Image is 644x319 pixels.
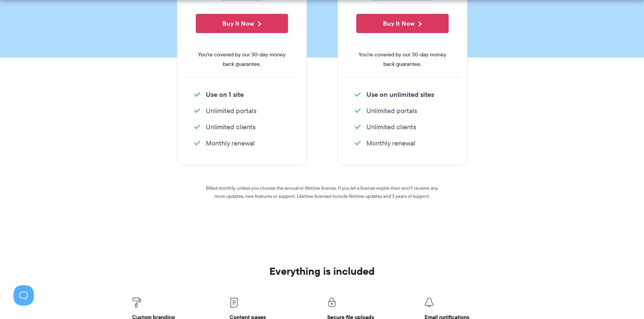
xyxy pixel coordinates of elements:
li: Monthly renewal [194,138,290,148]
button: Buy It Now [196,14,288,33]
strong: Use on 1 site [206,89,244,100]
li: Monthly renewal [355,138,450,148]
p: Billed monthly, unless you choose the annual or lifetime license. If you let a license expire the... [200,184,444,200]
img: Client Portal Icon [425,298,434,307]
button: Buy It Now [356,14,449,33]
li: Unlimited clients [194,122,290,132]
span: You're covered by our 30-day money back guarantee. [196,50,288,69]
li: Unlimited portals [355,106,450,115]
h2: Everything is included [132,266,512,277]
iframe: Toggle Customer Support [14,285,34,305]
img: Client Portal Icons [327,298,336,307]
li: Unlimited portals [194,106,290,115]
img: Client Portal Icons [132,298,141,308]
li: Unlimited clients [355,122,450,132]
img: Client Portal Icons [230,298,239,308]
span: You're covered by our 30-day money back guarantee. [356,50,449,69]
strong: Use on unlimited sites [366,89,434,100]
